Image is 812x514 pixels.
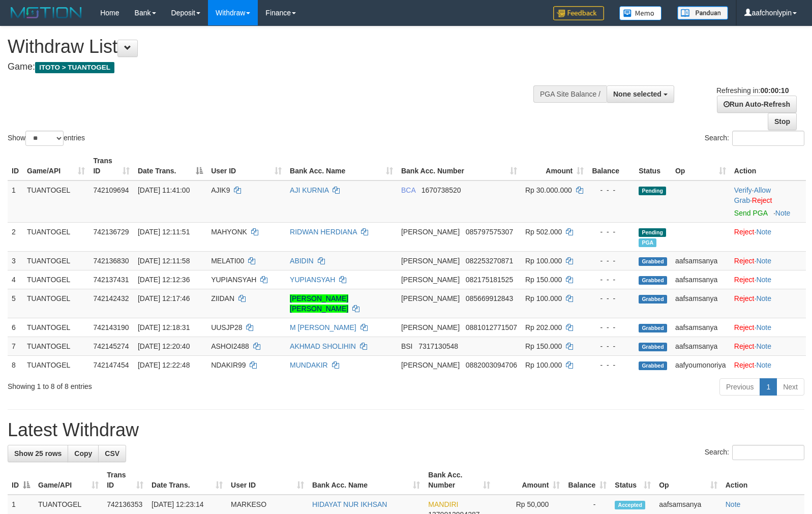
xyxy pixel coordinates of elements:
td: 1 [8,180,23,223]
span: [DATE] 12:12:36 [138,276,190,284]
div: - - - [592,322,630,332]
th: Date Trans.: activate to sort column descending [134,152,207,180]
span: Copy 085669912843 to clipboard [466,294,513,303]
a: Note [756,276,771,284]
td: 7 [8,337,23,355]
span: Copy 7317130548 to clipboard [418,342,458,350]
h1: Withdraw List [8,37,531,57]
span: Grabbed [639,361,667,370]
th: Amount: activate to sort column ascending [494,466,564,495]
span: [DATE] 11:41:00 [138,186,190,194]
a: Note [726,500,741,508]
td: aafsamsanya [671,270,730,289]
a: Reject [734,276,755,284]
span: 742136729 [93,228,129,236]
span: ZIIDAN [211,294,234,303]
a: Show 25 rows [8,445,68,462]
span: Rp 502.000 [525,228,562,236]
th: Trans ID: activate to sort column ascending [89,152,134,180]
a: AKHMAD SHOLIHIN [290,342,356,350]
span: AJIK9 [211,186,230,194]
a: Reject [734,257,755,265]
select: Showentries [25,131,64,146]
div: - - - [592,227,630,237]
span: BSI [401,342,413,350]
th: Op: activate to sort column ascending [655,466,721,495]
span: Refreshing in: [716,86,789,95]
span: [PERSON_NAME] [401,228,460,236]
td: 4 [8,270,23,289]
a: HIDAYAT NUR IKHSAN [312,500,387,508]
span: MELATI00 [211,257,244,265]
th: User ID: activate to sort column ascending [227,466,308,495]
a: 1 [760,378,777,396]
td: aafyoumonoriya [671,355,730,374]
button: None selected [607,85,674,103]
span: Grabbed [639,324,667,332]
td: 3 [8,251,23,270]
th: User ID: activate to sort column ascending [207,152,286,180]
a: Reject [734,361,755,369]
th: Bank Acc. Number: activate to sort column ascending [397,152,521,180]
div: - - - [592,293,630,304]
th: Game/API: activate to sort column ascending [34,466,103,495]
span: [PERSON_NAME] [401,276,460,284]
label: Search: [705,131,804,146]
span: None selected [613,90,661,98]
td: TUANTOGEL [23,180,89,223]
a: CSV [98,445,126,462]
span: BCA [401,186,415,194]
img: Button%20Memo.svg [619,6,662,20]
a: Allow Grab [734,186,771,204]
span: 742142432 [93,294,129,303]
span: [PERSON_NAME] [401,361,460,369]
span: · [734,186,771,204]
span: Grabbed [639,257,667,266]
input: Search: [732,445,804,460]
td: aafsamsanya [671,251,730,270]
span: Rp 100.000 [525,294,562,303]
span: Copy 082253270871 to clipboard [466,257,513,265]
a: Previous [719,378,760,396]
th: Bank Acc. Number: activate to sort column ascending [424,466,494,495]
span: [DATE] 12:18:31 [138,323,190,331]
a: [PERSON_NAME] [PERSON_NAME] [290,294,348,313]
span: 742143190 [93,323,129,331]
a: Reject [734,294,755,303]
span: [DATE] 12:11:51 [138,228,190,236]
span: NDAKIR99 [211,361,246,369]
td: · [730,337,806,355]
td: 5 [8,289,23,318]
span: Rp 100.000 [525,361,562,369]
td: · [730,222,806,251]
span: Accepted [615,501,645,509]
span: CSV [105,449,119,458]
img: MOTION_logo.png [8,5,85,20]
div: - - - [592,275,630,285]
td: TUANTOGEL [23,270,89,289]
th: ID [8,152,23,180]
span: Rp 150.000 [525,276,562,284]
span: Grabbed [639,276,667,285]
label: Search: [705,445,804,460]
th: Action [730,152,806,180]
a: Reject [752,196,772,204]
td: aafsamsanya [671,289,730,318]
span: Copy 0881012771507 to clipboard [466,323,517,331]
th: Action [721,466,804,495]
img: panduan.png [677,6,728,20]
th: Date Trans.: activate to sort column ascending [147,466,227,495]
div: - - - [592,341,630,351]
td: 8 [8,355,23,374]
span: Rp 30.000.000 [525,186,572,194]
th: Balance [588,152,635,180]
th: Bank Acc. Name: activate to sort column ascending [308,466,424,495]
a: MUNDAKIR [290,361,328,369]
a: Send PGA [734,209,767,217]
a: AJI KURNIA [290,186,328,194]
a: Note [756,361,771,369]
th: Bank Acc. Name: activate to sort column ascending [286,152,397,180]
th: ID: activate to sort column descending [8,466,34,495]
td: · [730,289,806,318]
div: Showing 1 to 8 of 8 entries [8,377,330,391]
